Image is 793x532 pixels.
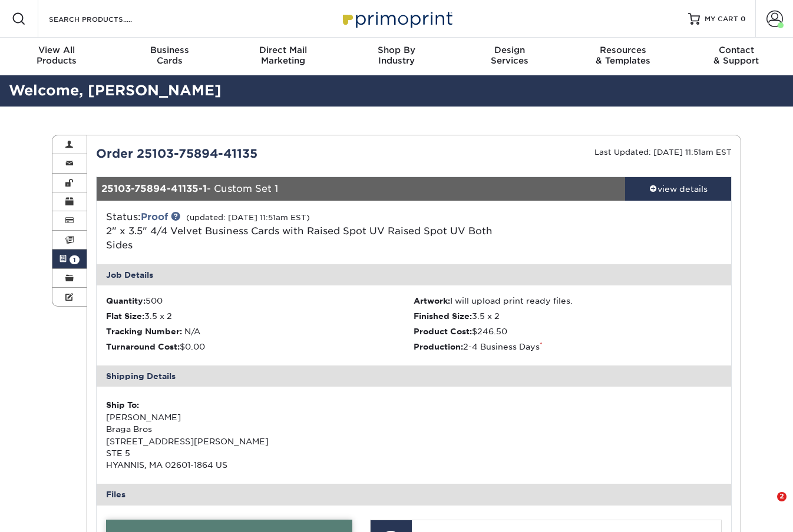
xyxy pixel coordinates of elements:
a: Direct MailMarketing [227,38,340,75]
strong: Product Cost: [414,327,472,336]
div: & Support [680,45,793,66]
div: Files [97,484,732,505]
a: Shop ByIndustry [340,38,453,75]
span: Direct Mail [227,45,340,55]
strong: Finished Size: [414,311,472,321]
a: DesignServices [453,38,566,75]
span: N/A [184,327,200,336]
strong: Artwork: [414,296,450,305]
a: Contact& Support [680,38,793,75]
strong: Flat Size: [106,311,144,321]
strong: Ship To: [106,400,139,410]
li: $0.00 [106,341,414,353]
div: view details [625,183,731,195]
div: Job Details [97,264,732,285]
li: $246.50 [414,325,722,337]
a: 1 [52,250,87,268]
div: Order 25103-75894-41135 [87,145,414,162]
div: Marketing [227,45,340,66]
div: & Templates [566,45,679,66]
span: Contact [680,45,793,55]
iframe: Intercom live chat [753,492,781,520]
a: view details [625,177,731,201]
img: Primoprint [338,6,455,31]
li: I will upload print ready files. [414,295,722,307]
a: BusinessCards [113,38,226,75]
li: 500 [106,295,414,307]
div: Shipping Details [97,365,732,387]
a: Resources& Templates [566,38,679,75]
small: (updated: [DATE] 11:51am EST) [186,213,310,222]
strong: Tracking Number: [106,327,182,336]
div: Cards [113,45,226,66]
a: Proof [141,211,168,222]
div: Status: [97,210,520,252]
strong: Turnaround Cost: [106,342,180,351]
div: - Custom Set 1 [97,177,626,201]
strong: Production: [414,342,463,351]
div: [PERSON_NAME] Braga Bros [STREET_ADDRESS][PERSON_NAME] STE 5 HYANNIS, MA 02601-1864 US [106,399,414,471]
strong: Quantity: [106,296,146,305]
li: 3.5 x 2 [414,310,722,322]
span: 2" x 3.5" 4/4 Velvet Business Cards with Raised Spot UV Raised Spot UV Both Sides [106,225,493,251]
span: Shop By [340,45,453,55]
span: 0 [741,15,746,23]
li: 2-4 Business Days [414,341,722,353]
div: Services [453,45,566,66]
span: 1 [70,255,80,264]
span: Resources [566,45,679,55]
span: 2 [777,492,787,501]
strong: 25103-75894-41135-1 [101,183,207,194]
span: MY CART [705,14,738,24]
small: Last Updated: [DATE] 11:51am EST [594,148,732,157]
li: 3.5 x 2 [106,310,414,322]
span: Business [113,45,226,55]
input: SEARCH PRODUCTS..... [48,12,163,26]
span: Design [453,45,566,55]
div: Industry [340,45,453,66]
